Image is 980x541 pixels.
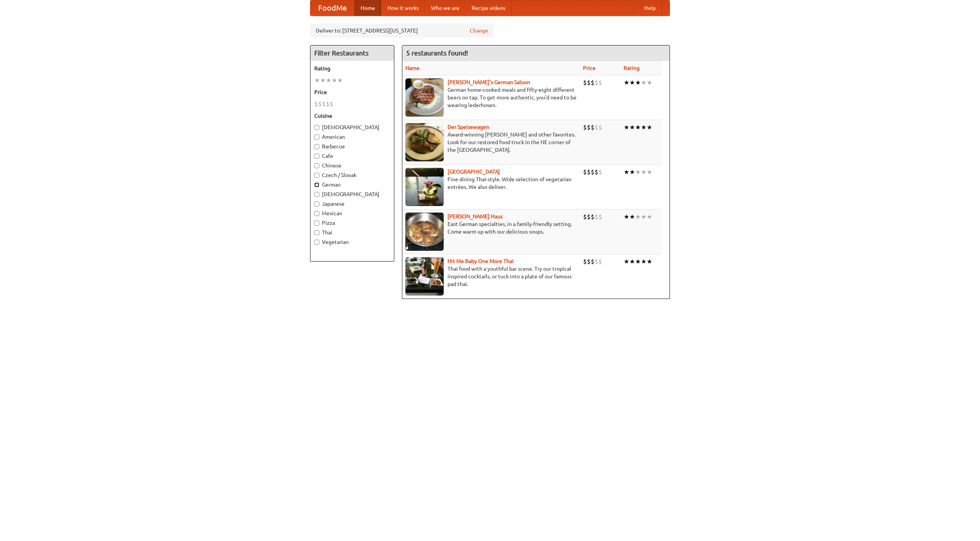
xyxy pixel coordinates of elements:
label: Thai [314,229,390,236]
li: $ [595,123,598,132]
img: babythai.jpg [405,257,444,296]
p: Thai food with a youthful bar scene. Try our tropical inspired cocktails, or tuck into a plate of... [405,265,577,288]
li: ★ [641,168,647,176]
img: esthers.jpg [405,78,444,117]
h4: Filter Restaurants [310,45,394,61]
li: ★ [647,123,652,132]
input: [DEMOGRAPHIC_DATA] [314,125,319,130]
input: Pizza [314,221,319,226]
a: Help [638,0,662,16]
li: $ [595,213,598,221]
li: $ [587,168,591,176]
p: Award-winning [PERSON_NAME] and other favorites. Look for our restored food truck in the NE corne... [405,131,577,154]
li: $ [598,123,602,132]
label: Vegetarian [314,238,390,246]
li: ★ [641,123,647,132]
li: ★ [320,76,326,84]
li: $ [583,257,587,266]
li: $ [598,213,602,221]
li: ★ [629,213,635,221]
li: ★ [337,76,343,84]
li: $ [591,123,595,132]
a: Recipe videos [465,0,511,16]
input: Thai [314,230,319,235]
li: ★ [624,213,629,221]
input: [DEMOGRAPHIC_DATA] [314,192,319,197]
li: ★ [629,168,635,176]
li: $ [583,168,587,176]
li: $ [598,257,602,266]
li: $ [598,78,602,87]
div: Deliver to: [STREET_ADDRESS][US_STATE] [310,24,494,37]
li: $ [326,100,330,108]
li: ★ [647,257,652,266]
p: East German specialties, in a family-friendly setting. Come warm up with our delicious soups. [405,220,577,236]
li: ★ [635,213,641,221]
p: Fine dining Thai-style. Wide selection of vegetarian entrées. We also deliver. [405,175,577,191]
p: German home-cooked meals and fifty-eight different beers on tap. To get more authentic, you'd nee... [405,86,577,109]
h5: Price [314,88,390,96]
input: American [314,135,319,140]
input: German [314,182,319,187]
label: Cafe [314,152,390,160]
li: $ [591,257,595,266]
a: Der Speisewagen [448,124,489,130]
a: [GEOGRAPHIC_DATA] [448,169,500,175]
a: [PERSON_NAME] Haus [448,213,503,219]
input: Vegetarian [314,240,319,245]
a: Price [583,65,596,71]
ng-pluralize: 5 restaurants found! [406,49,468,57]
label: German [314,181,390,188]
li: ★ [624,168,629,176]
li: ★ [635,123,641,132]
li: $ [314,100,318,108]
label: Barbecue [314,143,390,150]
li: ★ [641,78,647,87]
li: ★ [314,76,320,84]
h5: Rating [314,65,390,72]
li: ★ [624,123,629,132]
label: [DEMOGRAPHIC_DATA] [314,190,390,198]
a: Rating [624,65,640,71]
label: American [314,133,390,141]
li: ★ [635,168,641,176]
input: Cafe [314,154,319,159]
a: Change [470,27,488,34]
li: $ [587,78,591,87]
li: ★ [332,76,337,84]
li: $ [591,78,595,87]
li: ★ [629,78,635,87]
li: $ [318,100,322,108]
li: $ [587,257,591,266]
li: $ [587,123,591,132]
li: $ [595,78,598,87]
img: kohlhaus.jpg [405,213,444,251]
label: Chinese [314,162,390,169]
a: [PERSON_NAME]'s German Saloon [448,79,530,85]
li: ★ [624,257,629,266]
li: $ [583,78,587,87]
input: Japanese [314,201,319,206]
label: Czech / Slovak [314,171,390,179]
label: Mexican [314,210,390,217]
li: ★ [647,78,652,87]
img: speisewagen.jpg [405,123,444,161]
h5: Cuisine [314,112,390,120]
li: $ [591,213,595,221]
li: ★ [624,78,629,87]
a: Name [405,65,420,71]
li: $ [595,257,598,266]
a: FoodMe [310,0,354,16]
input: Chinese [314,163,319,168]
input: Mexican [314,211,319,216]
li: ★ [641,213,647,221]
a: Hit Me Baby One More Thai [448,258,514,264]
input: Barbecue [314,144,319,149]
li: ★ [326,76,332,84]
li: $ [595,168,598,176]
li: ★ [629,257,635,266]
li: ★ [629,123,635,132]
